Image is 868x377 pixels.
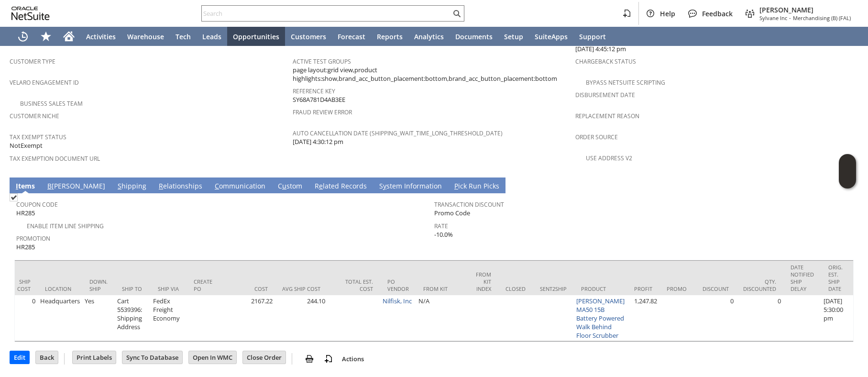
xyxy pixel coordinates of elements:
span: Merchandising (B) (FAL) [793,14,851,22]
td: 0 [10,295,38,341]
span: Setup [504,32,523,41]
td: Headquarters [38,295,82,341]
div: Down. Ship [89,278,108,292]
div: Shortcuts [34,27,57,46]
a: Analytics [408,27,450,46]
div: Date Notified Ship Delay [791,264,814,292]
span: Leads [202,32,221,41]
a: Leads [197,27,227,46]
div: Ship Cost [17,278,31,292]
a: Actions [338,355,368,363]
span: Reports [377,32,403,41]
td: 244.10 [275,295,328,341]
a: [PERSON_NAME] MA50 15B Battery Powered Walk Behind Floor Scrubber [576,297,625,340]
span: -10.0% [434,230,453,239]
a: Relationships [156,181,205,192]
span: Help [660,9,675,18]
a: Fraud Review Error [293,108,352,116]
span: P [454,181,458,190]
span: SY68A781D4AB3EE [293,95,345,104]
div: Avg Ship Cost [282,285,320,292]
td: 1,247.82 [627,295,659,341]
span: Warehouse [127,32,164,41]
span: Oracle Guided Learning Widget. To move around, please hold and drag [839,172,856,189]
div: Ship To [122,285,143,292]
input: Back [36,351,58,364]
a: Customer Type [10,57,55,66]
a: Forecast [332,27,371,46]
span: Activities [86,32,116,41]
span: page layout:grid view,product highlights:show,brand_acc_button_placement:bottom,brand_acc_button_... [293,66,571,83]
span: [DATE] 4:45:12 pm [575,44,626,54]
span: Analytics [414,32,444,41]
input: Search [202,8,451,19]
a: Activities [80,27,121,46]
td: Yes [82,295,115,341]
svg: Search [451,8,462,19]
a: Reports [371,27,408,46]
a: Shipping [115,181,149,192]
td: N/A [416,295,469,341]
span: - [789,14,791,22]
span: Support [579,32,606,41]
span: Feedback [702,9,733,18]
span: C [215,181,219,190]
a: Customers [285,27,332,46]
a: Tech [170,27,197,46]
div: Cost [230,285,268,292]
a: Promotion [16,234,50,243]
a: Enable Item Line Shipping [27,222,104,230]
span: S [118,181,121,190]
input: Close Order [243,351,286,364]
td: FedEx Freight Economy [151,295,187,341]
span: B [47,181,52,190]
div: PO Vendor [387,278,409,292]
div: Total Est. Cost [335,278,373,292]
a: Reference Key [293,87,335,95]
iframe: Click here to launch Oracle Guided Learning Help Panel [839,154,856,188]
span: Opportunities [233,32,279,41]
span: I [16,181,18,190]
span: [PERSON_NAME] [759,5,851,14]
div: Discount [703,285,729,292]
div: Product [581,285,620,292]
td: [DATE] 5:30:00 pm [821,295,850,341]
span: Tech [176,32,191,41]
div: Qty. Discounted [743,278,776,292]
input: Open In WMC [189,351,236,364]
span: y [383,181,386,190]
svg: Home [63,31,75,42]
svg: Shortcuts [40,31,52,42]
svg: logo [11,7,50,20]
a: Transaction Discount [434,200,504,209]
a: Pick Run Picks [452,181,502,192]
a: Related Records [312,181,369,192]
a: Use Address V2 [586,154,632,162]
a: Rate [434,222,448,230]
div: Create PO [194,278,215,292]
span: e [319,181,323,190]
span: R [159,181,163,190]
span: Customers [291,32,326,41]
a: Warehouse [121,27,170,46]
span: HR285 [16,209,35,218]
a: Replacement reason [575,112,639,120]
div: Closed [505,285,526,292]
a: Nilfisk, Inc [383,297,412,305]
div: Orig. Est. Ship Date [828,264,843,292]
a: Customer Niche [10,112,59,120]
a: Tax Exemption Document URL [10,155,100,163]
span: SuiteApps [535,32,568,41]
a: Coupon Code [16,200,58,209]
a: Tax Exempt Status [10,133,66,141]
a: Disbursement Date [575,91,635,99]
a: System Information [377,181,444,192]
div: From Kit [423,285,461,292]
input: Sync To Database [122,351,182,364]
span: Sylvane Inc [759,14,787,22]
td: 2167.22 [222,295,275,341]
div: Sent2Ship [540,285,567,292]
a: Chargeback Status [575,57,636,66]
div: Ship Via [158,285,179,292]
span: u [282,181,286,190]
